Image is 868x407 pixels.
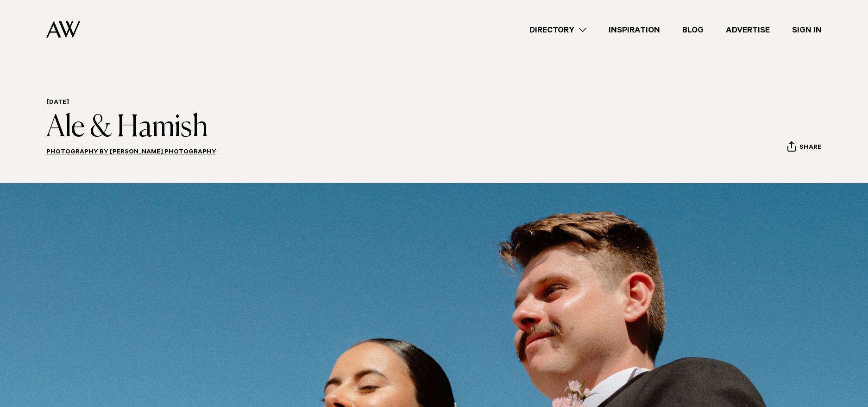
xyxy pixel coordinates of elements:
[799,144,821,153] span: Share
[715,24,781,36] a: Advertise
[787,141,822,155] button: Share
[46,149,216,156] a: Photography by [PERSON_NAME] Photography
[671,24,715,36] a: Blog
[598,24,671,36] a: Inspiration
[46,99,216,108] h6: [DATE]
[781,24,833,36] a: Sign In
[46,111,216,145] h1: Ale & Hamish
[518,24,598,36] a: Directory
[46,21,80,38] img: Auckland Weddings Logo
